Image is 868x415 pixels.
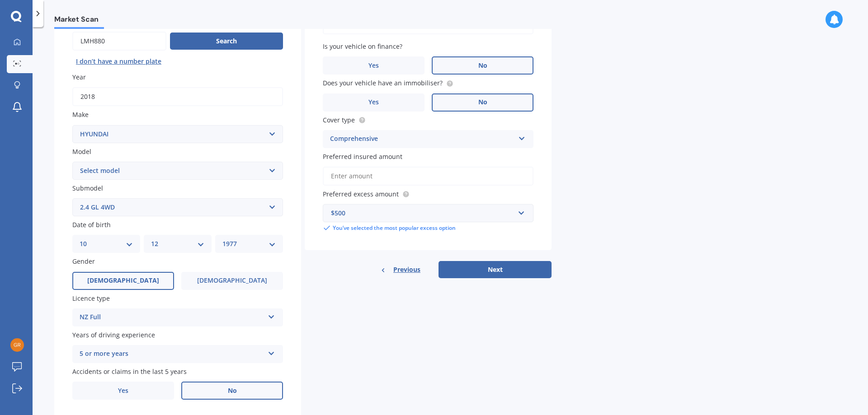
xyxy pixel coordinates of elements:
[439,261,552,278] button: Next
[72,111,89,119] span: Make
[323,190,399,198] span: Preferred excess amount
[72,147,91,156] span: Model
[368,98,379,106] span: Yes
[323,224,533,232] div: You’ve selected the most popular excess option
[368,62,379,70] span: Yes
[331,208,514,218] div: $500
[323,42,402,51] span: Is your vehicle on finance?
[393,263,420,276] span: Previous
[72,331,155,339] span: Years of driving experience
[118,387,128,395] span: Yes
[478,62,487,70] span: No
[72,32,166,51] input: Enter plate number
[72,294,110,303] span: Licence type
[228,387,237,395] span: No
[323,116,355,124] span: Cover type
[330,134,514,145] div: Comprehensive
[72,54,165,69] button: I don’t have a number plate
[170,33,283,50] button: Search
[80,349,264,359] div: 5 or more years
[72,257,95,266] span: Gender
[72,367,187,376] span: Accidents or claims in the last 5 years
[72,184,103,192] span: Submodel
[323,152,402,161] span: Preferred insured amount
[197,277,267,284] span: [DEMOGRAPHIC_DATA]
[87,277,159,284] span: [DEMOGRAPHIC_DATA]
[72,73,86,81] span: Year
[323,167,533,186] input: Enter amount
[80,312,264,323] div: NZ Full
[478,98,487,106] span: No
[54,15,104,27] span: Market Scan
[323,79,443,88] span: Does your vehicle have an immobiliser?
[72,220,111,229] span: Date of birth
[72,87,283,106] input: YYYY
[10,338,24,352] img: 6f11cb997e6256b292befbc8207b5d12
